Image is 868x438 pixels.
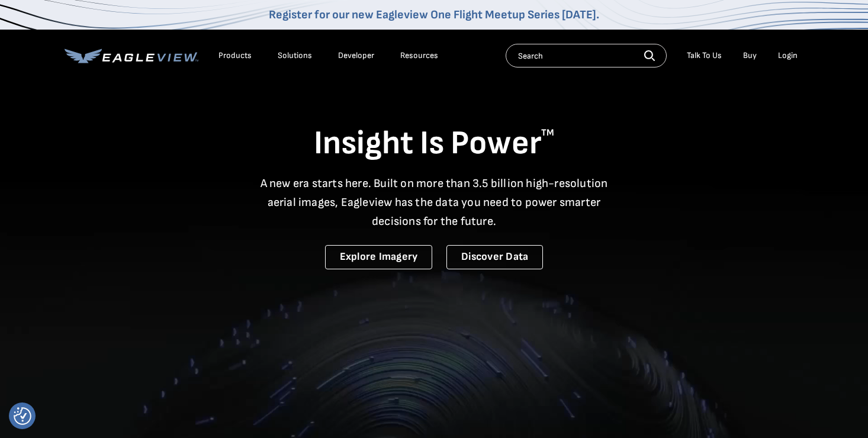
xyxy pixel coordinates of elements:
[218,50,252,61] div: Products
[446,245,543,269] a: Discover Data
[269,8,599,22] a: Register for our new Eagleview One Flight Meetup Series [DATE].
[14,407,31,425] button: Consent Preferences
[687,50,722,61] div: Talk To Us
[325,245,433,269] a: Explore Imagery
[65,123,803,165] h1: Insight Is Power
[14,407,31,425] img: Revisit consent button
[778,50,798,61] div: Login
[338,50,374,61] a: Developer
[743,50,757,61] a: Buy
[400,50,438,61] div: Resources
[541,127,554,139] sup: TM
[253,174,615,231] p: A new era starts here. Built on more than 3.5 billion high-resolution aerial images, Eagleview ha...
[278,50,312,61] div: Solutions
[506,44,667,67] input: Search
